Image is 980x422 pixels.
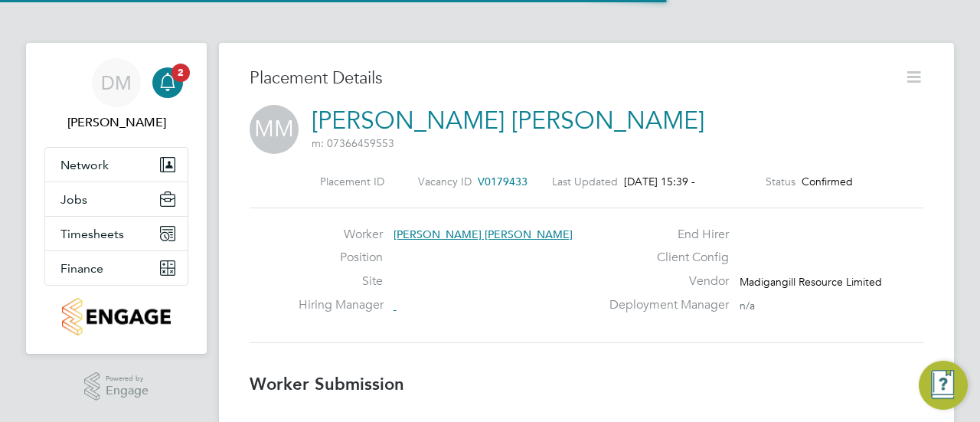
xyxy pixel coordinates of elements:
[45,148,188,182] button: Network
[299,273,383,290] label: Site
[45,251,188,285] button: Finance
[312,106,704,136] a: [PERSON_NAME] [PERSON_NAME]
[418,175,472,188] label: Vacancy ID
[60,227,124,241] span: Timesheets
[171,64,190,82] span: 2
[106,372,149,385] span: Powered by
[299,227,383,243] label: Worker
[101,73,132,93] span: DM
[552,175,618,188] label: Last Updated
[740,275,882,289] span: Madigangill Resource Limited
[299,297,383,313] label: Hiring Manager
[44,298,188,335] a: Go to home page
[62,298,170,335] img: countryside-properties-logo-retina.png
[44,58,188,132] a: DM[PERSON_NAME]
[624,175,695,188] span: [DATE] 15:39 -
[106,384,149,397] span: Engage
[802,175,853,188] span: Confirmed
[600,297,729,313] label: Deployment Manager
[44,113,188,132] span: Daniel Marsh
[320,175,384,188] label: Placement ID
[250,105,299,154] span: MM
[152,58,183,107] a: 2
[740,299,755,312] span: n/a
[60,261,103,276] span: Finance
[394,227,573,241] span: [PERSON_NAME] [PERSON_NAME]
[766,175,795,188] label: Status
[250,67,893,90] h3: Placement Details
[26,43,207,354] nav: Main navigation
[919,361,968,410] button: Engage Resource Center
[600,227,729,243] label: End Hirer
[60,158,109,172] span: Network
[45,217,188,250] button: Timesheets
[312,136,394,150] span: m: 07366459553
[478,175,528,188] span: V0179433
[84,372,149,401] a: Powered byEngage
[299,250,383,266] label: Position
[250,374,404,394] b: Worker Submission
[600,250,729,266] label: Client Config
[60,192,87,207] span: Jobs
[600,273,729,290] label: Vendor
[45,182,188,216] button: Jobs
